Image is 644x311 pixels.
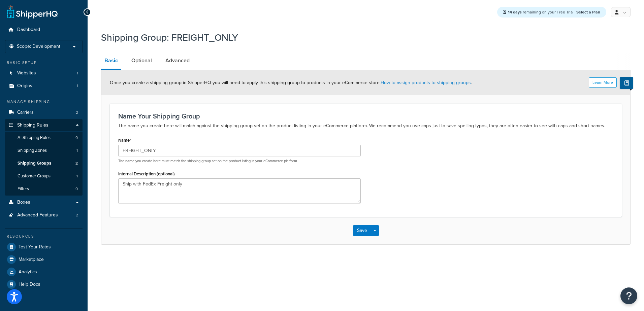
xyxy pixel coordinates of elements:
[101,53,121,70] a: Basic
[75,135,78,141] span: 0
[75,186,78,192] span: 0
[128,53,155,69] a: Optional
[18,173,51,179] span: Customer Groups
[5,99,83,105] div: Manage Shipping
[5,106,83,119] li: Carriers
[118,159,361,164] p: The name you create here must match the shipping group set on the product listing in your eCommer...
[5,209,83,221] li: Advanced Features
[5,170,83,182] a: Customer Groups1
[76,148,78,153] span: 1
[76,110,78,115] span: 2
[5,170,83,182] li: Customer Groups
[5,132,83,144] a: AllShipping Rules0
[19,244,51,250] span: Test Your Rates
[17,70,36,76] span: Websites
[17,212,58,218] span: Advanced Features
[5,266,83,278] a: Analytics
[18,148,47,153] span: Shipping Zones
[5,60,83,66] div: Basic Setup
[5,253,83,266] a: Marketplace
[353,225,371,236] button: Save
[5,241,83,253] a: Test Your Rates
[5,67,83,79] a: Websites1
[5,183,83,195] li: Filters
[620,287,637,304] button: Open Resource Center
[17,83,32,89] span: Origins
[118,112,613,120] h3: Name Your Shipping Group
[18,135,51,141] span: All Shipping Rules
[5,183,83,195] a: Filters0
[5,196,83,209] a: Boxes
[19,257,44,263] span: Marketplace
[5,234,83,239] div: Resources
[101,31,622,44] h1: Shipping Group: FREIGHT_ONLY
[118,178,361,203] textarea: Ship with FedEx Freight only
[77,70,78,76] span: 1
[5,119,83,196] li: Shipping Rules
[17,27,40,33] span: Dashboard
[18,186,29,192] span: Filters
[118,171,175,176] label: Internal Description (optional)
[508,9,522,15] strong: 14 days
[5,80,83,92] li: Origins
[17,110,34,115] span: Carriers
[381,79,471,86] a: How to assign products to shipping groups
[77,83,78,89] span: 1
[17,200,30,205] span: Boxes
[19,269,37,275] span: Analytics
[118,138,131,143] label: Name
[19,282,40,287] span: Help Docs
[576,9,600,15] a: Select a Plan
[18,161,51,166] span: Shipping Groups
[5,157,83,170] li: Shipping Groups
[5,106,83,119] a: Carriers2
[76,212,78,218] span: 2
[5,278,83,290] a: Help Docs
[5,67,83,79] li: Websites
[5,209,83,221] a: Advanced Features2
[508,9,575,15] span: remaining on your Free Trial
[589,77,617,88] button: Learn More
[5,119,83,132] a: Shipping Rules
[5,144,83,157] li: Shipping Zones
[162,53,193,69] a: Advanced
[118,122,613,130] p: The name you create here will match against the shipping group set on the product listing in your...
[620,77,633,89] button: Show Help Docs
[17,123,49,128] span: Shipping Rules
[76,173,78,179] span: 1
[5,80,83,92] a: Origins1
[75,161,78,166] span: 2
[17,44,60,49] span: Scope: Development
[5,24,83,36] a: Dashboard
[110,79,472,86] span: Once you create a shipping group in ShipperHQ you will need to apply this shipping group to produ...
[5,144,83,157] a: Shipping Zones1
[5,157,83,170] a: Shipping Groups2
